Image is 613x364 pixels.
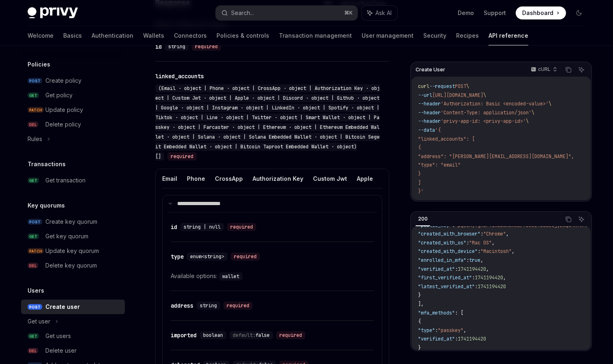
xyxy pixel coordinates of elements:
h5: Key quorums [28,201,65,210]
span: "mfa_methods" [418,310,455,316]
span: PATCH [28,107,44,113]
span: 1741194420 [478,283,506,290]
span: GET [28,333,39,339]
a: DELDelete policy [21,117,125,132]
span: : [466,257,469,263]
span: "first_verified_at" [418,274,472,281]
div: Get policy [45,90,73,100]
div: Update policy [45,105,83,115]
span: Dashboard [522,9,553,17]
span: "Mac OS" [469,240,492,246]
h5: Transactions [28,159,66,169]
button: Authorization Key [253,169,303,188]
span: --header [418,109,441,116]
a: GETGet users [21,329,125,343]
span: : [455,336,458,342]
a: PATCHUpdate key quorum [21,244,125,258]
img: dark logo [28,7,78,19]
div: id [155,43,162,51]
span: string [168,43,185,50]
span: DEL [28,122,38,128]
span: "type": "email" [418,162,461,168]
div: address [171,302,193,310]
a: GETGet policy [21,88,125,103]
button: Apple [357,169,373,188]
a: Security [423,26,446,45]
span: GET [28,233,39,240]
h5: Policies [28,60,50,69]
span: ] [418,180,421,186]
div: id [171,223,177,231]
button: Search...⌘K [216,6,358,20]
a: GETGet key quorum [21,229,125,244]
button: CrossApp [215,169,243,188]
a: PATCHUpdate policy [21,103,125,117]
span: --header [418,118,441,124]
span: DEL [28,348,38,354]
a: Transaction management [279,26,352,45]
div: Create policy [45,76,81,86]
button: Copy the contents from the code block [563,64,574,75]
div: required [227,223,256,231]
span: default: [233,332,255,338]
div: required [192,43,221,51]
div: required [231,253,260,261]
span: POST [28,219,42,225]
span: POST [28,304,42,310]
span: ], [418,301,424,307]
button: Ask AI [362,6,397,20]
span: \ [526,118,529,124]
span: , [480,257,483,263]
span: : [455,266,458,272]
span: , [486,266,489,272]
button: Email [162,169,177,188]
div: required [276,331,305,339]
span: }' [418,188,424,195]
span: "passkey" [438,327,463,334]
div: required [167,152,197,161]
div: imported [171,331,197,339]
span: 1741194420 [458,336,486,342]
a: POSTCreate policy [21,73,125,88]
span: : [452,222,455,229]
span: : [466,240,469,246]
button: Copy the contents from the code block [563,214,574,225]
button: Custom Jwt [313,169,347,188]
div: Delete key quorum [45,261,97,270]
span: "linked_accounts": [ [418,136,475,142]
span: (Email · object | Phone · object | CrossApp · object | Authorization Key · object | Custom Jwt · ... [155,85,380,160]
a: Recipes [456,26,479,45]
span: : [435,327,438,334]
span: : [478,248,480,255]
h5: Users [28,286,44,295]
span: "address": "[PERSON_NAME][EMAIL_ADDRESS][DOMAIN_NAME]", [418,153,574,160]
span: { [418,318,421,325]
span: } [418,345,421,351]
div: Search... [231,8,254,18]
a: Welcome [28,26,54,45]
div: Rules [28,134,42,144]
span: "created_with_browser" [418,231,480,237]
div: Delete policy [45,120,81,129]
span: : [475,283,478,290]
span: boolean [203,332,223,338]
span: "type" [418,327,435,334]
div: Get transaction [45,176,86,185]
a: Authentication [92,26,133,45]
span: "latest_verified_at" [418,283,475,290]
button: Ask AI [576,214,587,225]
span: \ [549,101,551,107]
span: --header [418,101,441,107]
a: GETGet transaction [21,173,125,188]
span: --url [418,92,432,98]
span: "verified_at" [418,266,455,272]
span: { [418,144,421,151]
a: DELDelete key quorum [21,258,125,273]
span: , [503,274,506,281]
span: , [512,248,514,255]
div: Get users [45,331,71,341]
span: enum<string> [190,253,224,260]
div: linked_accounts [155,72,204,80]
button: Phone [187,169,205,188]
span: : [480,231,483,237]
